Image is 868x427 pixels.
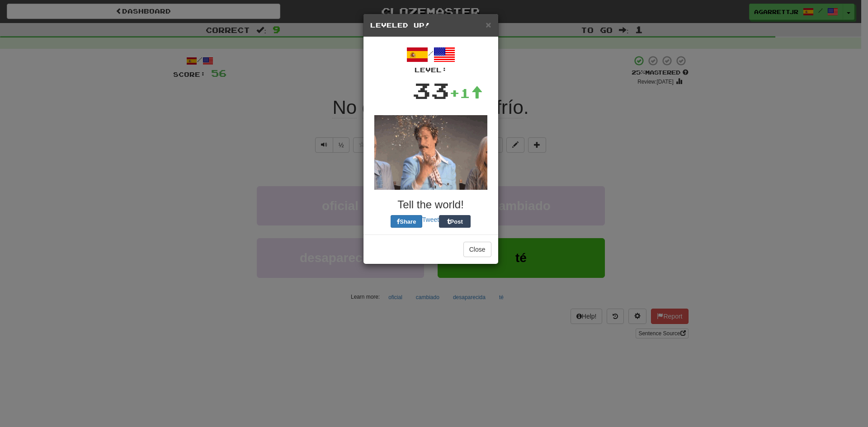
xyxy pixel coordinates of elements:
h3: Tell the world! [370,199,491,211]
button: Share [391,215,422,228]
div: Level: [370,66,491,75]
button: Close [486,20,491,29]
img: glitter-d35a814c05fa227b87dd154a45a5cc37aaecd56281fd9d9cd8133c9defbd597c.gif [374,115,487,190]
div: +1 [449,84,483,102]
div: 33 [412,75,449,106]
span: × [486,19,491,30]
button: Close [463,242,491,257]
div: / [370,44,491,75]
button: Post [439,215,471,228]
h5: Leveled Up! [370,21,491,30]
a: Tweet [422,216,439,223]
